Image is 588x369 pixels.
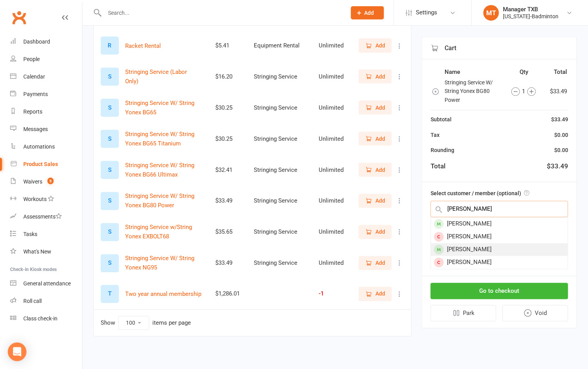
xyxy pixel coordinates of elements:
div: What's New [23,248,51,255]
button: Two year annual membership [125,290,201,299]
button: Add [351,6,384,19]
a: Payments [10,86,82,103]
button: Stringing Service W/ String Yonex BG65 [125,98,201,117]
div: -1 [319,291,344,297]
div: Payments [23,91,48,97]
div: Tasks [23,231,37,237]
div: General attendance [23,280,71,287]
button: Add [359,163,392,177]
a: Workouts [10,191,82,208]
a: Reports [10,103,82,121]
td: $33.49 [545,78,567,105]
span: Settings [416,4,437,21]
div: [US_STATE]-Badminton [503,13,558,20]
td: Stringing Service W/ String Yonex BG80 Power [445,78,504,105]
div: Tax [431,131,440,139]
button: Go to checkout [431,283,568,299]
button: Stringing Service w/String Yonex EXBOLT68 [125,223,201,241]
span: Add [375,166,385,174]
button: Add [359,287,392,301]
a: Assessments [10,208,82,226]
div: Equipment Rental [254,42,305,49]
div: $30.25 [215,105,240,111]
div: Stringing Service [254,105,305,111]
th: Total [545,67,567,77]
div: Set product image [101,37,119,55]
button: Stringing Service W/ String Yonex BG80 Power [125,192,201,210]
div: $33.49 [551,115,568,124]
div: Unlimited [319,229,344,236]
button: Add [359,132,392,146]
div: Total [431,161,445,171]
div: Subtotal [431,115,452,124]
div: Show [101,316,191,330]
div: $32.41 [215,167,240,173]
div: Unlimited [319,167,344,173]
div: $35.65 [215,229,240,236]
div: [PERSON_NAME] [431,218,568,231]
div: Set product image [101,285,119,303]
div: Calendar [23,73,45,80]
button: Stringing Service W/ String Yonex BG65 Titanium [125,129,201,148]
button: Add [359,38,392,52]
div: Stringing Service [254,136,305,142]
div: $33.49 [547,161,568,171]
div: Set product image [101,130,119,148]
button: Add [359,256,392,270]
div: Unlimited [319,42,344,49]
div: $1,286.01 [215,291,240,297]
div: Unlimited [319,260,344,267]
span: Add [375,72,385,81]
button: Stringing Service W/ String Yonex NG95 [125,254,201,273]
div: Workouts [23,196,47,202]
a: What's New [10,243,82,261]
div: [PERSON_NAME] [431,243,568,256]
a: Class kiosk mode [10,310,82,327]
div: $16.20 [215,73,240,80]
button: Add [359,194,392,208]
div: Stringing Service [254,260,305,267]
button: Add [359,70,392,84]
a: Calendar [10,68,82,86]
div: Stringing Service [254,73,305,80]
label: Select customer / member (optional) [431,189,529,198]
th: Qty [504,67,544,77]
div: $0.00 [554,146,568,154]
div: Assessments [23,213,62,220]
a: Dashboard [10,33,82,51]
div: Set product image [101,223,119,241]
div: $5.41 [215,42,240,49]
button: Add [359,225,392,239]
span: Add [375,228,385,236]
div: Automations [23,143,55,150]
span: Add [375,290,385,298]
div: Product Sales [23,161,58,167]
div: Roll call [23,298,42,304]
div: $33.49 [215,198,240,205]
a: People [10,51,82,68]
div: items per page [152,320,191,327]
div: Set product image [101,254,119,273]
div: Messages [23,126,48,132]
div: Dashboard [23,38,50,45]
div: Unlimited [319,73,344,80]
button: Racket Rental [125,41,161,51]
div: Open Intercom Messenger [8,343,26,361]
a: Clubworx [9,8,29,27]
div: Manager TXB [503,6,558,13]
div: People [23,56,40,62]
div: Unlimited [319,105,344,111]
a: General attendance kiosk mode [10,275,82,292]
button: Park [431,305,496,322]
span: Add [375,197,385,205]
div: Set product image [101,99,119,117]
div: Set product image [101,68,119,86]
input: Search by name or scan member number [431,201,568,217]
button: Stringing Service (Labor Only) [125,67,201,86]
div: $0.00 [554,131,568,139]
a: Messages [10,121,82,138]
div: Class check-in [23,315,58,322]
div: Set product image [101,161,119,179]
div: Unlimited [319,136,344,142]
div: Waivers [23,178,42,185]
